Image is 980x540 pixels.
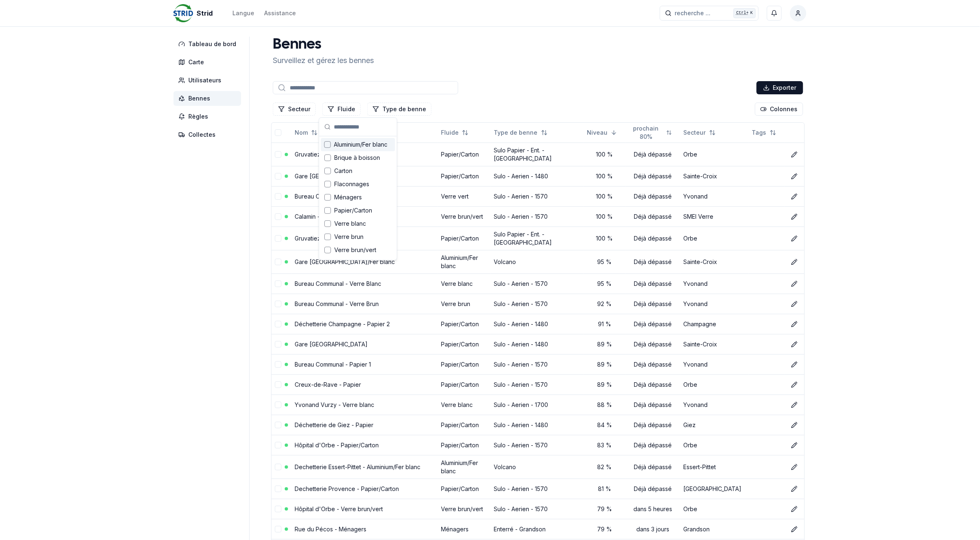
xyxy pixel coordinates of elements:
[173,55,244,70] a: Carte
[587,485,622,493] div: 81 %
[752,129,767,137] span: Tags
[491,143,584,166] td: Sulo Papier - Ent. - [GEOGRAPHIC_DATA]
[587,280,622,288] div: 95 %
[491,519,584,539] td: Enterré - Grandson
[334,140,388,149] span: Aluminium/Fer blanc
[587,129,607,137] span: Niveau
[438,274,490,294] td: Verre blanc
[275,442,281,449] button: select-row
[629,124,663,141] span: prochain 80%
[757,81,803,94] button: Exporter
[275,422,281,428] button: select-row
[629,258,677,266] div: Déjà dépassé
[275,213,281,220] button: select-row
[275,321,281,327] button: select-row
[629,234,677,243] div: Déjà dépassé
[587,441,622,449] div: 83 %
[275,235,281,242] button: select-row
[275,259,281,265] button: select-row
[275,526,281,533] button: select-row
[587,258,622,266] div: 95 %
[491,334,584,354] td: Sulo - Aerien - 1480
[438,227,490,250] td: Papier/Carton
[747,126,781,139] button: Not sorted. Click to sort ascending.
[295,235,369,242] a: Gruvatiez - Papier/Carton 2
[295,341,368,348] a: Gare [GEOGRAPHIC_DATA]
[680,314,749,334] td: Champagne
[438,314,490,334] td: Papier/Carton
[629,485,677,493] div: Déjà dépassé
[494,129,538,137] span: Type de benne
[660,6,759,21] button: recherche ...Ctrl+K
[680,435,749,455] td: Orbe
[173,91,244,106] a: Bennes
[755,103,803,116] button: Cocher les colonnes
[295,129,308,137] span: Nom
[587,360,622,369] div: 89 %
[188,112,208,121] span: Règles
[629,401,677,409] div: Déjà dépassé
[295,151,368,158] a: Gruvatiez - Papier/Carton 1
[173,127,244,142] a: Collectes
[491,415,584,435] td: Sulo - Aerien - 1480
[684,129,706,137] span: Secteur
[295,193,377,200] a: Bureau Communal - Verre Vert
[438,250,490,274] td: Aluminium/Fer blanc
[275,341,281,348] button: select-row
[295,485,399,492] a: Dechetterie Provence - Papier/Carton
[491,227,584,250] td: Sulo Papier - Ent. - [GEOGRAPHIC_DATA]
[441,129,459,137] span: Fluide
[587,300,622,308] div: 92 %
[188,58,204,66] span: Carte
[275,301,281,307] button: select-row
[680,186,749,206] td: Yvonand
[275,173,281,180] button: select-row
[680,374,749,395] td: Orbe
[629,150,677,159] div: Déjà dépassé
[491,435,584,455] td: Sulo - Aerien - 1570
[629,525,677,533] div: dans 3 jours
[680,499,749,519] td: Orbe
[438,354,490,374] td: Papier/Carton
[334,154,380,162] span: Brique à boisson
[438,499,490,519] td: Verre brun/vert
[680,395,749,415] td: Yvonand
[680,519,749,539] td: Grandson
[295,401,374,408] a: Yvonand Vurzy - Verre blanc
[587,525,622,533] div: 79 %
[491,274,584,294] td: Sulo - Aerien - 1570
[629,441,677,449] div: Déjà dépassé
[491,374,584,395] td: Sulo - Aerien - 1570
[629,172,677,180] div: Déjà dépassé
[188,76,221,84] span: Utilisateurs
[587,192,622,201] div: 100 %
[275,486,281,492] button: select-row
[188,40,236,48] span: Tableau de bord
[624,126,677,139] button: Not sorted. Click to sort ascending.
[295,213,364,220] a: Calamin - Verre Vert/Brun
[680,206,749,227] td: SMEI Verre
[290,126,323,139] button: Not sorted. Click to sort ascending.
[629,213,677,221] div: Déjà dépassé
[295,463,420,470] a: Dechetterie Essert-Pittet - Aluminium/Fer blanc
[188,94,210,103] span: Bennes
[491,186,584,206] td: Sulo - Aerien - 1570
[491,250,584,274] td: Volcano
[334,220,366,228] span: Verre blanc
[679,126,721,139] button: Not sorted. Click to sort ascending.
[629,381,677,389] div: Déjà dépassé
[275,281,281,287] button: select-row
[334,246,376,254] span: Verre brun/vert
[489,126,553,139] button: Not sorted. Click to sort ascending.
[188,131,216,139] span: Collectes
[173,73,244,88] a: Utilisateurs
[295,280,381,287] a: Bureau Communal - Verre Blanc
[587,505,622,513] div: 79 %
[438,435,490,455] td: Papier/Carton
[587,463,622,471] div: 82 %
[582,126,622,139] button: Sorted descending. Click to sort ascending.
[275,193,281,200] button: select-row
[491,499,584,519] td: Sulo - Aerien - 1570
[629,280,677,288] div: Déjà dépassé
